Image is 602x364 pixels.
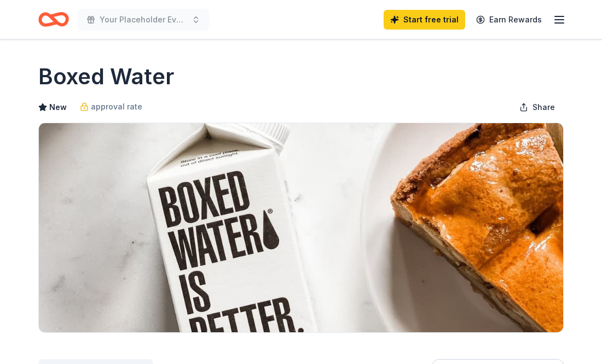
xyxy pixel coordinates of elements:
button: Share [511,96,564,118]
button: Your Placeholder Event [78,9,209,31]
span: Your Placeholder Event [100,13,187,26]
img: Image for Boxed Water [39,123,563,332]
span: approval rate [91,100,142,113]
span: New [49,101,67,114]
a: approval rate [80,100,142,113]
h1: Boxed Water [38,61,174,92]
a: Start free trial [384,10,465,30]
a: Earn Rewards [470,10,548,30]
a: Home [38,7,69,32]
span: Share [532,101,555,114]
